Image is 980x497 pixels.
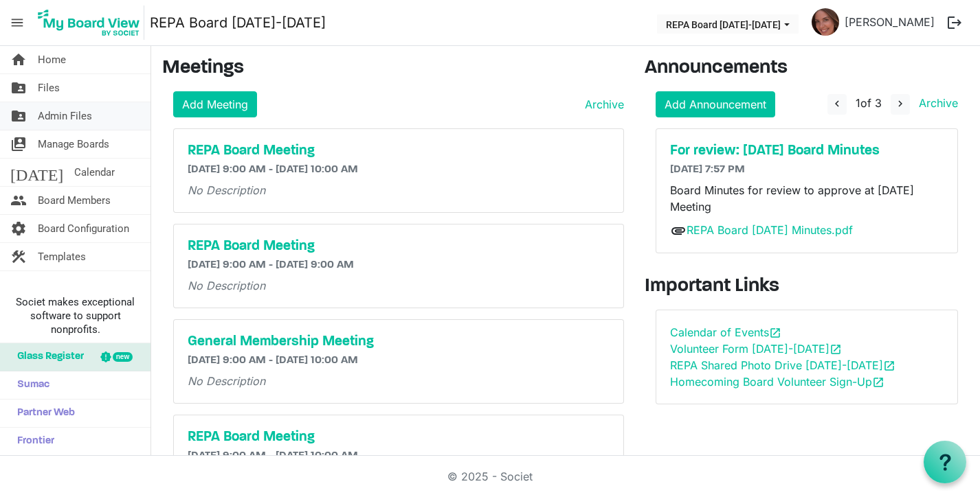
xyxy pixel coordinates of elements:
[883,360,895,372] span: open_in_new
[670,222,687,239] span: attachment
[891,94,910,115] button: navigate_next
[188,238,610,255] a: REPA Board Meeting
[10,74,27,102] span: folder_shared
[173,91,257,117] a: Add Meeting
[38,130,109,158] span: Manage Boards
[645,57,969,80] h3: Announcements
[188,163,610,176] h6: [DATE] 9:00 AM - [DATE] 10:00 AM
[113,352,133,362] div: new
[10,215,27,242] span: settings
[856,96,882,110] span: of 3
[188,143,610,159] a: REPA Board Meeting
[10,46,27,73] span: home
[10,371,49,399] span: Sumac
[579,96,624,113] a: Archive
[10,428,54,455] span: Frontier
[34,5,144,40] img: My Board View Logo
[10,187,27,214] span: people
[188,354,610,367] h6: [DATE] 9:00 AM - [DATE] 10:00 AM
[4,10,30,36] span: menu
[10,343,84,371] span: Glass Register
[656,91,775,117] a: Add Announcement
[670,342,842,356] a: Volunteer Form [DATE]-[DATE]open_in_new
[687,223,853,237] a: REPA Board [DATE] Minutes.pdf
[38,187,111,214] span: Board Members
[645,275,969,299] h3: Important Links
[38,74,60,102] span: Files
[839,8,940,36] a: [PERSON_NAME]
[831,97,843,110] span: navigate_before
[827,94,847,115] button: navigate_before
[872,376,884,389] span: open_in_new
[38,46,66,73] span: Home
[10,102,27,130] span: folder_shared
[10,159,63,186] span: [DATE]
[10,130,27,158] span: switch_account
[188,373,610,389] p: No Description
[150,9,326,36] a: REPA Board [DATE]-[DATE]
[913,96,958,110] a: Archive
[38,243,86,270] span: Templates
[38,102,92,130] span: Admin Files
[829,343,842,356] span: open_in_new
[38,215,129,242] span: Board Configuration
[188,429,610,446] a: REPA Board Meeting
[10,243,27,270] span: construction
[856,96,860,110] span: 1
[670,164,745,175] span: [DATE] 7:57 PM
[74,159,115,186] span: Calendar
[188,277,610,294] p: No Description
[812,8,839,36] img: aLB5LVcGR_PCCk3EizaQzfhNfgALuioOsRVbMr9Zq1CLdFVQUAcRzChDQbMFezouKt6echON3eNsO59P8s_Ojg_thumb.png
[447,470,533,483] a: © 2025 - Societ
[188,182,610,198] p: No Description
[940,8,969,37] button: logout
[670,182,944,215] p: Board Minutes for review to approve at [DATE] Meeting
[670,358,895,372] a: REPA Shared Photo Drive [DATE]-[DATE]open_in_new
[670,325,781,339] a: Calendar of Eventsopen_in_new
[188,450,610,463] h6: [DATE] 9:00 AM - [DATE] 10:00 AM
[6,295,144,336] span: Societ makes exceptional software to support nonprofits.
[162,57,624,80] h3: Meetings
[188,259,610,272] h6: [DATE] 9:00 AM - [DATE] 9:00 AM
[670,375,884,389] a: Homecoming Board Volunteer Sign-Upopen_in_new
[894,97,906,110] span: navigate_next
[10,400,75,427] span: Partner Web
[34,5,150,40] a: My Board View Logo
[188,334,610,350] a: General Membership Meeting
[657,14,799,34] button: REPA Board 2025-2026 dropdownbutton
[670,143,944,159] a: For review: [DATE] Board Minutes
[769,327,781,339] span: open_in_new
